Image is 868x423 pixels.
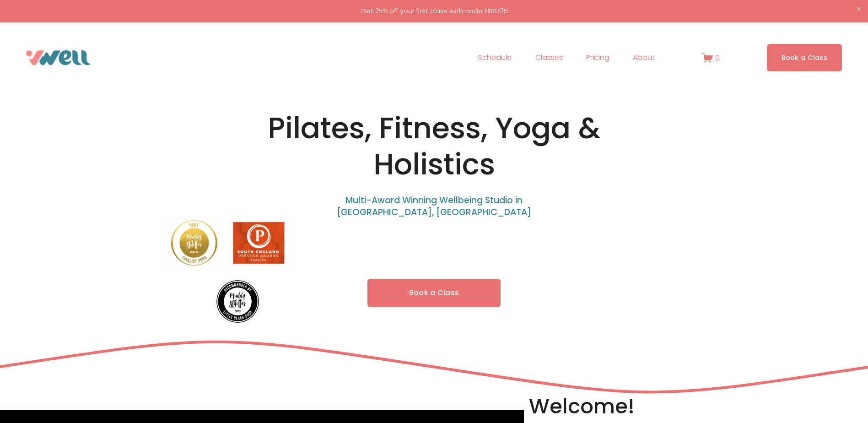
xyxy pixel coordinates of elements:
a: folder dropdown [535,50,563,65]
span: Multi-Award Winning Wellbeing Studio in [GEOGRAPHIC_DATA], [GEOGRAPHIC_DATA] [337,194,531,219]
span: 0 [715,53,720,63]
span: Classes [535,51,563,65]
span: About [633,51,655,65]
a: folder dropdown [633,50,655,65]
a: Pricing [586,50,609,65]
a: Book a Class [767,44,842,71]
a: Book a Class [367,279,501,308]
a: 0 items in cart [701,52,720,64]
img: VWell [26,50,91,65]
h2: Welcome! [529,393,639,420]
h1: Pilates, Fitness, Yoga & Holistics [229,110,639,183]
a: Schedule [478,50,512,65]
